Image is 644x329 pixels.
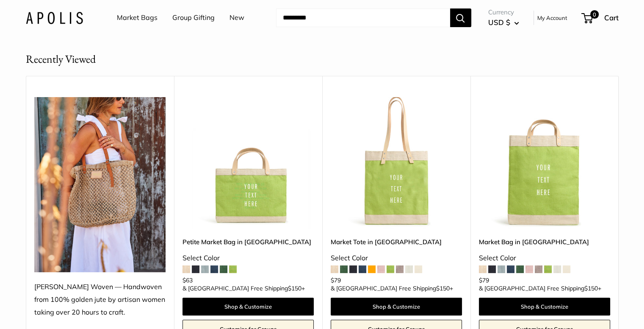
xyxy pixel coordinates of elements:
[182,252,314,265] div: Select Color
[436,284,450,292] span: $150
[34,97,166,272] img: Mercado Woven — Handwoven from 100% golden jute by artisan women taking over 20 hours to craft.
[479,97,610,229] a: Market Bag in ChartreuseMarket Bag in Chartreuse
[331,252,462,265] div: Select Color
[479,285,601,291] span: & [GEOGRAPHIC_DATA] Free Shipping +
[488,18,510,27] span: USD $
[331,237,462,247] a: Market Tote in [GEOGRAPHIC_DATA]
[172,11,215,24] a: Group Gifting
[590,10,598,19] span: 0
[331,97,462,229] a: Market Tote in ChartreuseMarket Tote in Chartreuse
[182,285,305,291] span: & [GEOGRAPHIC_DATA] Free Shipping +
[276,8,450,27] input: Search...
[26,51,96,67] h2: Recently Viewed
[488,6,519,18] span: Currency
[182,97,314,229] a: Petite Market Bag in ChartreusePetite Market Bag in Chartreuse
[582,11,619,25] a: 0 Cart
[182,298,314,315] a: Shop & Customize
[331,298,462,315] a: Shop & Customize
[182,237,314,247] a: Petite Market Bag in [GEOGRAPHIC_DATA]
[537,13,567,23] a: My Account
[488,16,519,29] button: USD $
[331,97,462,229] img: Market Tote in Chartreuse
[479,252,610,265] div: Select Color
[331,276,341,284] span: $79
[479,276,489,284] span: $79
[450,8,471,27] button: Search
[331,285,453,291] span: & [GEOGRAPHIC_DATA] Free Shipping +
[34,281,166,319] div: [PERSON_NAME] Woven — Handwoven from 100% golden jute by artisan women taking over 20 hours to cr...
[479,97,610,229] img: Market Bag in Chartreuse
[182,276,193,284] span: $63
[26,11,83,24] img: Apolis
[182,97,314,229] img: Petite Market Bag in Chartreuse
[229,11,244,24] a: New
[479,298,610,315] a: Shop & Customize
[584,284,598,292] span: $150
[288,284,301,292] span: $150
[117,11,158,24] a: Market Bags
[604,13,619,22] span: Cart
[479,237,610,247] a: Market Bag in [GEOGRAPHIC_DATA]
